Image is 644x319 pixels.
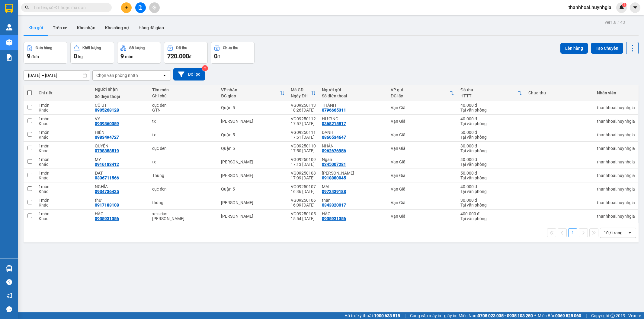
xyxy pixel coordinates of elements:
button: 1 [568,228,577,237]
div: VG09250109 [291,157,316,162]
div: VG09250106 [291,198,316,203]
span: caret-down [633,5,638,10]
div: Tên món [152,87,215,92]
div: NHÂN [322,144,385,148]
div: VG09250105 [291,211,316,216]
button: Bộ lọc [173,68,205,81]
span: Miền Bắc [538,312,581,319]
div: Tại văn phòng [460,189,522,194]
div: 16:09 [DATE] [291,203,316,207]
div: Vạn Giã [391,132,454,137]
div: Khác [39,203,89,207]
button: Số lượng9món [117,42,161,64]
div: 1 món [39,184,89,189]
div: Ngân [322,157,385,162]
div: tx [152,119,215,124]
div: Chi tiết [39,90,89,95]
span: search [25,5,29,10]
div: tx [152,132,215,137]
span: aim [152,5,156,10]
span: Hỗ trợ kỹ thuật: [344,312,400,319]
th: Toggle SortBy [288,85,319,101]
button: Kho gửi [24,21,48,35]
div: 1 món [39,198,89,203]
div: Khác [39,189,89,194]
div: Chọn văn phòng nhận [96,72,138,78]
div: MY [95,157,146,162]
div: 1 món [39,157,89,162]
div: Quận 5 [221,105,285,110]
div: 1 món [39,130,89,135]
div: Tại văn phòng [460,175,522,180]
div: 1 món [39,211,89,216]
button: Đã thu720.000đ [164,42,208,64]
div: 1 món [39,171,89,175]
div: Vạn Giã [391,146,454,151]
div: 0916183412 [95,162,119,167]
strong: 1900 633 818 [374,313,400,318]
div: VG09250110 [291,144,316,148]
div: Vạn Giã [391,173,454,178]
strong: 0369 525 060 [555,313,581,318]
div: 0798388519 [95,148,119,153]
div: Tại văn phòng [460,121,522,126]
div: 16:36 [DATE] [291,189,316,194]
div: Vạn Giã [391,214,454,219]
div: 0345007281 [322,162,346,167]
div: Mã GD [291,87,311,92]
img: icon-new-feature [619,5,624,10]
span: 9 [120,52,124,60]
button: Chưa thu0đ [211,42,255,64]
div: Thùng [152,173,215,178]
div: HƯƠNG [322,116,385,121]
div: 50.000 đ [460,171,522,175]
span: món [125,54,133,59]
sup: 2 [202,65,208,71]
div: ĐC lấy [391,93,450,98]
button: Kho nhận [72,21,100,35]
div: 17:09 [DATE] [291,175,316,180]
div: VG09250111 [291,130,316,135]
div: Khối lượng [82,46,101,50]
button: aim [149,2,160,13]
span: 720.000 [167,52,189,60]
span: 0 [214,52,217,60]
div: Vạn Giã [391,105,454,110]
div: Tại văn phòng [460,162,522,167]
div: Người gửi [322,87,385,92]
th: Toggle SortBy [457,85,525,101]
div: HTTT [460,93,517,98]
div: 0343320017 [322,203,346,207]
div: thanhhoai.huynhgia [597,187,635,191]
div: Tại văn phòng [460,216,522,221]
div: Khác [39,175,89,180]
div: 18:26 [DATE] [291,108,316,112]
div: VG09250108 [291,171,316,175]
div: DANH [322,130,385,135]
div: 0935931356 [95,216,119,221]
div: [PERSON_NAME] [221,159,285,164]
div: Người nhận [95,87,146,92]
span: 0 [74,52,77,60]
button: plus [121,2,132,13]
button: Lên hàng [560,43,588,54]
div: cục đen [152,187,215,191]
div: 17:13 [DATE] [291,162,316,167]
div: Nhân viên [597,90,635,95]
div: thanhhoai.huynhgia [597,200,635,205]
div: 0935931356 [322,216,346,221]
div: 0368215817 [322,121,346,126]
th: Toggle SortBy [388,85,457,101]
div: 1 món [39,144,89,148]
div: 1 món [39,116,89,121]
button: Hàng đã giao [134,21,169,35]
strong: 0708 023 035 - 0935 103 250 [478,313,533,318]
img: solution-icon [6,54,12,61]
div: Khác [39,135,89,140]
div: 17:51 [DATE] [291,135,316,140]
div: Đã thu [460,87,517,92]
svg: open [627,230,632,235]
div: Vạn Giã [391,200,454,205]
div: 0917183108 [95,203,119,207]
div: Ngày ĐH [291,93,311,98]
